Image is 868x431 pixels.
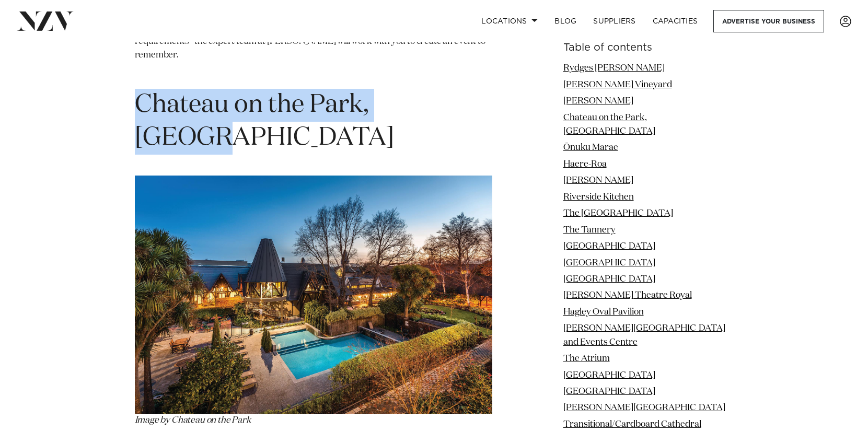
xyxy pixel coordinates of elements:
a: Capacities [644,10,707,32]
a: [PERSON_NAME][GEOGRAPHIC_DATA] and Events Centre [563,324,725,346]
a: Riverside Kitchen [563,193,634,202]
a: [PERSON_NAME] [563,97,633,106]
a: [GEOGRAPHIC_DATA] [563,370,655,379]
a: Haere-Roa [563,160,607,169]
a: The Atrium [563,354,610,363]
a: [PERSON_NAME][GEOGRAPHIC_DATA] [563,403,725,412]
a: The [GEOGRAPHIC_DATA] [563,209,673,218]
a: Ōnuku Marae [563,143,618,152]
a: Locations [473,10,546,32]
a: Rydges [PERSON_NAME] [563,64,665,73]
span: Image by Chateau on the Park [135,416,251,425]
a: [PERSON_NAME] [563,176,633,185]
a: Hagley Oval Pavilion [563,308,644,317]
a: Chateau on the Park, [GEOGRAPHIC_DATA] [563,113,655,135]
a: The Tannery [563,225,616,234]
a: Advertise your business [713,10,824,32]
span: Chateau on the Park, [GEOGRAPHIC_DATA] [135,92,394,150]
a: [PERSON_NAME] Theatre Royal [563,291,692,300]
a: Transitional/Cardboard Cathedral [563,420,701,429]
a: BLOG [546,10,585,32]
a: [GEOGRAPHIC_DATA] [563,258,655,267]
a: [PERSON_NAME] Vineyard [563,80,672,89]
img: nzv-logo.png [17,11,74,30]
a: [GEOGRAPHIC_DATA] [563,275,655,284]
a: [GEOGRAPHIC_DATA] [563,387,655,396]
h6: Table of contents [563,42,734,53]
a: SUPPLIERS [585,10,644,32]
a: [GEOGRAPHIC_DATA] [563,242,655,251]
